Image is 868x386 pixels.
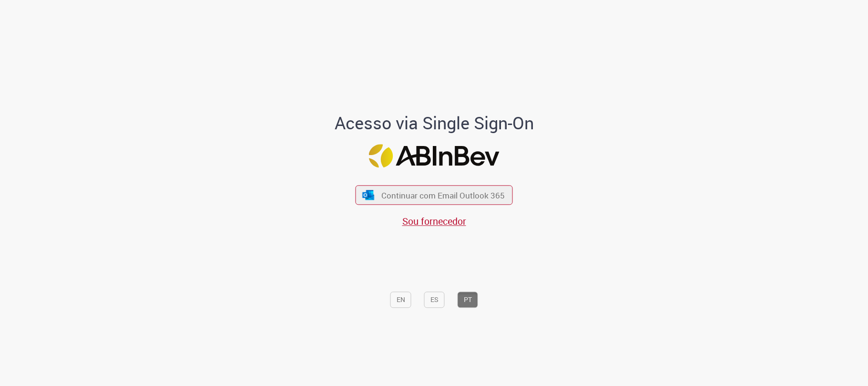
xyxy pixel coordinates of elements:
h1: Acesso via Single Sign-On [302,114,566,133]
button: EN [390,292,411,308]
a: Sou fornecedor [402,215,466,228]
span: Continuar com Email Outlook 365 [381,190,505,201]
img: Logo ABInBev [369,144,500,167]
button: ES [424,292,445,308]
img: ícone Azure/Microsoft 360 [361,190,375,200]
button: PT [458,292,478,308]
button: ícone Azure/Microsoft 360 Continuar com Email Outlook 365 [356,186,513,205]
